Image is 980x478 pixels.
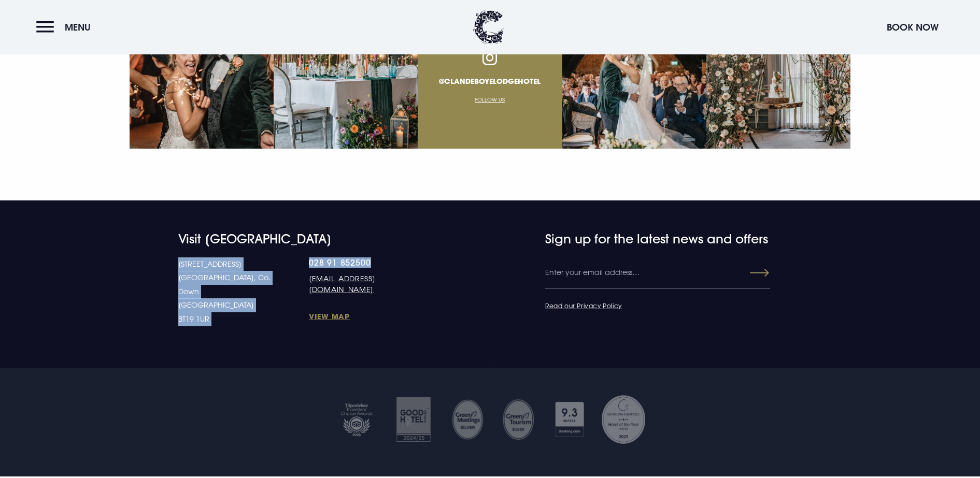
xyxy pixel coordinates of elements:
[309,311,422,321] a: View Map
[309,257,422,268] a: 028 91 852500
[600,394,647,445] img: Georgina Campbell Award 2023
[309,273,422,295] a: [EMAIL_ADDRESS][DOMAIN_NAME]
[475,96,505,103] a: Follow Us
[882,16,944,38] button: Book Now
[545,257,770,288] input: Enter your email address…
[178,231,422,247] h4: Visit [GEOGRAPHIC_DATA]
[732,264,769,282] button: Submit
[545,231,729,247] h4: Sign up for the latest news and offers
[178,257,309,326] p: [STREET_ADDRESS] [GEOGRAPHIC_DATA], Co. Down [GEOGRAPHIC_DATA] BT19 1UR
[65,21,91,33] span: Menu
[545,301,622,310] a: Read our Privacy Policy
[333,394,380,445] img: Tripadvisor travellers choice 2025
[502,399,535,440] img: GM SILVER TRANSPARENT
[549,394,590,445] img: Booking com 1
[36,16,96,38] button: Menu
[473,10,504,44] img: Clandeboye Lodge
[451,399,484,440] img: Untitled design 35
[390,394,437,445] img: Good hotel 24 25 2
[439,76,541,86] a: @clandeboyelodgehotel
